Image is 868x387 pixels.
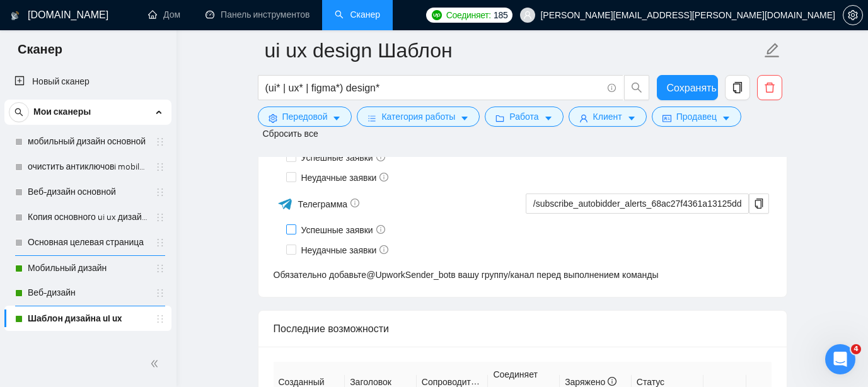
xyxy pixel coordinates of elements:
span: пользователь [523,11,532,20]
button: удалить [757,75,782,100]
span: держатель [155,162,165,172]
font: Продавец [676,112,717,122]
font: Сбросить все [263,129,318,139]
a: Копия основного ui ux дизайна [28,205,148,230]
span: бары [367,113,376,123]
font: Сохранять [667,83,717,93]
span: поиск [9,108,28,117]
span: держатель [155,263,165,274]
a: приборная панельПанель инструментов [205,9,310,20]
a: Новый сканер [14,69,161,95]
a: очистить антиключовi mobile design главная [28,154,148,180]
a: Основная целевая страница [28,230,148,255]
span: инфо-круг [608,84,616,92]
span: параметр [843,10,862,20]
span: копия [749,199,768,209]
button: барыКатегория работыкурсор вниз [357,107,480,127]
font: Успешные заявки [301,153,373,163]
span: курсор вниз [332,113,341,123]
button: Сохранять [657,75,718,100]
span: поиск [625,82,649,93]
a: Мобильный дизайн [28,256,148,281]
button: папкаРаботакурсор вниз [485,107,563,127]
span: держатель [155,137,165,147]
input: Поиск работы фрилансером... [265,80,602,96]
a: @UpworkSender_bot [366,268,451,282]
span: держатель [155,212,165,222]
font: Сканер [18,42,62,57]
a: Веб-дизайн [28,280,148,306]
font: [DOMAIN_NAME] [28,9,108,20]
span: инфо-круг [379,245,388,254]
img: ww3wtPAAAAAElFTkSuQmCC [277,196,293,212]
span: курсор вниз [544,113,553,123]
font: @ [366,270,375,280]
span: пользователь [579,113,588,123]
img: логотип [11,6,20,26]
span: держатель [155,288,165,298]
button: параметр [843,5,863,25]
button: Удостоверение личностиПродавецкурсор вниз [652,107,741,127]
font: Категория работы [381,112,455,122]
button: копия [725,75,750,100]
span: инфо-круг [608,377,616,386]
button: пользовательКлиенткурсор вниз [569,107,647,127]
font: Клиент [593,112,622,122]
font: в вашу группу/канал перед выполнением команды [451,270,658,280]
font: Обязательно добавьте [274,270,367,280]
li: Мои сканеры [4,100,171,331]
span: папка [495,113,504,123]
font: Работа [509,112,538,122]
input: Имя сканера... [265,35,761,66]
a: Шаблон дизайна ui ux [28,306,148,332]
font: Успешные заявки [301,225,373,235]
span: редактировать [764,42,780,59]
button: поиск [624,75,649,100]
font: Мои сканеры [33,107,91,117]
a: поискСканер [335,9,380,20]
button: копия [749,193,769,214]
font: Заряжено [565,377,605,387]
a: мобильный дизайн основной [28,129,148,154]
span: курсор вниз [722,113,731,123]
a: Веб-дизайн основной [28,180,148,205]
a: домДом [148,9,180,20]
span: курсор вниз [627,113,636,123]
font: 185 [494,10,507,20]
span: параметр [269,113,277,123]
iframe: Интерком-чат в режиме реального времени [825,344,855,374]
font: [PERSON_NAME][EMAIL_ADDRESS][PERSON_NAME][DOMAIN_NAME] [540,11,835,21]
font: UpworkSender_bot [375,270,451,280]
font: Неудачные заявки [301,245,377,255]
span: курсор вниз [460,113,469,123]
li: Новый сканер [4,69,171,95]
span: держатель [155,314,165,324]
a: параметр [843,10,863,20]
span: копия [726,82,749,93]
font: Соединяет: [446,10,491,20]
font: Неудачные заявки [301,173,377,183]
font: Передовой [282,112,328,122]
button: параметрПередовойкурсор вниз [258,107,352,127]
span: держатель [155,187,165,197]
span: инфо-круг [350,199,359,207]
img: upwork-logo.png [432,10,442,20]
span: удалить [758,82,782,93]
button: поиск [9,102,29,122]
font: Телеграмма [298,199,347,209]
font: Последние возможности [274,323,390,334]
span: инфо-круг [376,225,385,234]
span: держатель [155,238,165,248]
span: Удостоверение личности [663,113,671,123]
span: инфо-круг [379,173,388,182]
font: 4 [854,345,859,353]
span: двойной левый [150,357,163,370]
